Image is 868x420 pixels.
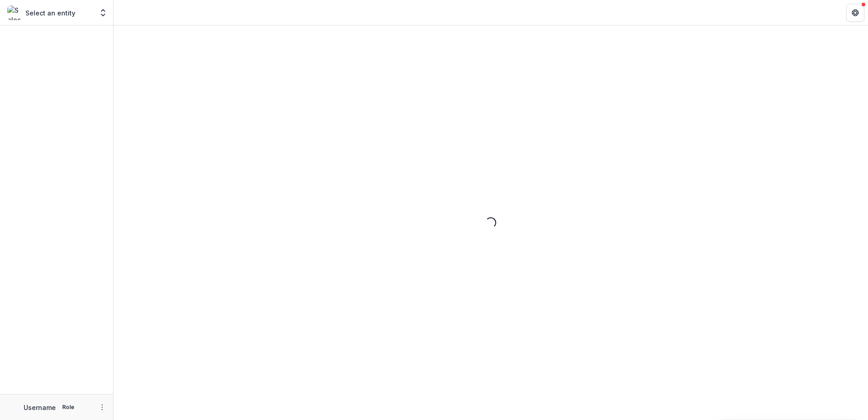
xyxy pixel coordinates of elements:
p: Role [59,403,77,411]
p: Select an entity [25,8,75,18]
p: Username [24,403,56,412]
button: Get Help [846,4,864,22]
img: Select an entity [7,5,22,20]
button: More [97,402,108,413]
button: Open entity switcher [97,4,109,22]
